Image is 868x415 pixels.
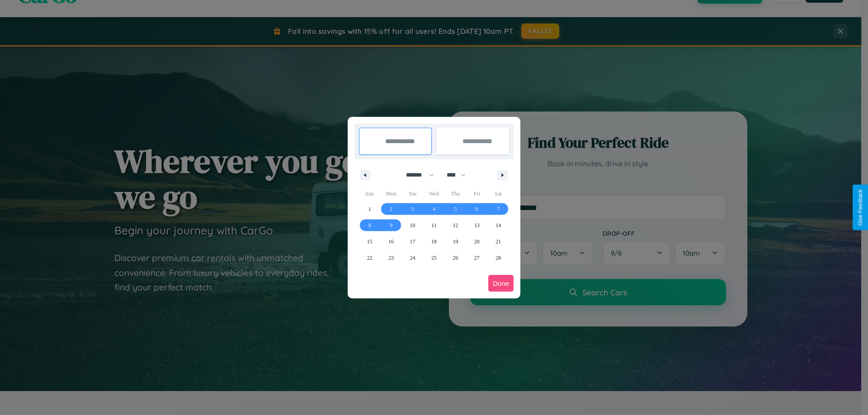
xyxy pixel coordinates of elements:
button: 25 [423,250,444,266]
span: 20 [474,233,480,250]
span: 5 [454,201,457,217]
span: 6 [476,201,478,217]
span: 25 [431,250,437,266]
span: 9 [390,217,392,233]
button: 26 [445,250,466,266]
button: 17 [402,233,423,250]
span: Wed [423,187,444,201]
span: 27 [474,250,480,266]
button: 27 [466,250,487,266]
span: 18 [431,233,437,250]
button: 2 [380,201,401,217]
span: 16 [388,233,394,250]
span: 19 [453,233,458,250]
span: Fri [466,187,487,201]
span: 26 [453,250,458,266]
button: 6 [466,201,487,217]
button: 9 [380,217,401,233]
span: Thu [445,187,466,201]
button: 5 [445,201,466,217]
button: 14 [488,217,509,233]
span: 4 [433,201,435,217]
button: 3 [402,201,423,217]
button: 16 [380,233,401,250]
span: 23 [388,250,394,266]
span: Sat [488,187,509,201]
span: 8 [368,217,371,233]
button: 7 [488,201,509,217]
span: 22 [367,250,373,266]
span: 15 [367,233,373,250]
span: 2 [390,201,392,217]
button: 23 [380,250,401,266]
button: 1 [359,201,380,217]
button: 28 [488,250,509,266]
span: 7 [497,201,500,217]
button: 24 [402,250,423,266]
span: 24 [410,250,415,266]
span: 10 [410,217,415,233]
span: 1 [368,201,371,217]
button: 20 [466,233,487,250]
span: Mon [380,187,401,201]
span: 28 [495,250,501,266]
button: 13 [466,217,487,233]
button: 4 [423,201,444,217]
button: 15 [359,233,380,250]
span: 3 [411,201,414,217]
button: 11 [423,217,444,233]
button: 12 [445,217,466,233]
span: 17 [410,233,415,250]
span: 14 [495,217,501,233]
span: 21 [495,233,501,250]
span: 12 [453,217,458,233]
button: 8 [359,217,380,233]
button: 22 [359,250,380,266]
span: Tue [402,187,423,201]
div: Give Feedback [857,189,863,226]
button: 18 [423,233,444,250]
button: Done [488,275,514,292]
span: Sun [359,187,380,201]
button: 19 [445,233,466,250]
span: 11 [431,217,437,233]
button: 21 [488,233,509,250]
span: 13 [474,217,480,233]
button: 10 [402,217,423,233]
